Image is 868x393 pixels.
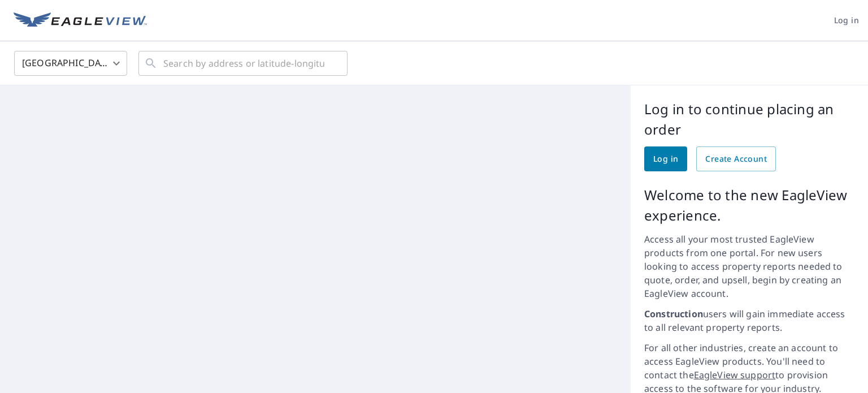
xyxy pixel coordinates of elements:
[644,232,854,300] p: Access all your most trusted EagleView products from one portal. For new users looking to access ...
[834,14,859,28] span: Log in
[163,47,324,79] input: Search by address or latitude-longitude
[14,12,147,29] img: EV Logo
[644,146,687,171] a: Log in
[705,152,767,166] span: Create Account
[653,152,678,166] span: Log in
[694,369,776,381] a: EagleView support
[644,307,854,334] p: users will gain immediate access to all relevant property reports.
[644,308,703,320] strong: Construction
[644,99,854,140] p: Log in to continue placing an order
[644,185,854,226] p: Welcome to the new EagleView experience.
[14,47,127,79] div: [GEOGRAPHIC_DATA]
[696,146,776,171] a: Create Account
